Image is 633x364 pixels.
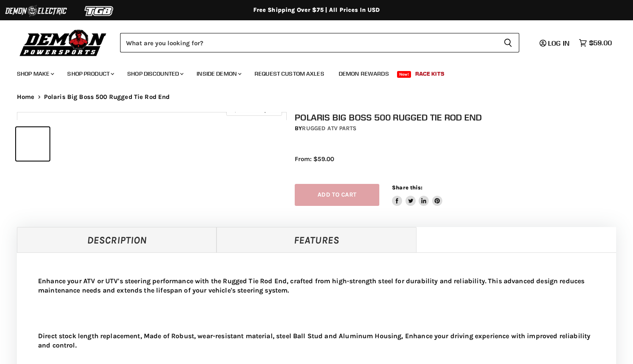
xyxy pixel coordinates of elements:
span: Share this: [392,184,422,191]
span: Polaris Big Boss 500 Rugged Tie Rod End [44,93,170,101]
a: Inside Demon [190,65,247,82]
img: Demon Powersports [17,27,110,57]
img: TGB Logo 2 [68,3,131,19]
a: Race Kits [409,65,451,82]
span: $59.00 [589,39,612,47]
a: Demon Rewards [332,65,395,82]
form: Product [120,33,519,52]
a: Shop Product [61,65,119,82]
p: Enhance your ATV or UTV's steering performance with the Rugged Tie Rod End, crafted from high-str... [38,276,595,295]
span: From: $59.00 [295,155,334,163]
h1: Polaris Big Boss 500 Rugged Tie Rod End [295,112,624,123]
a: Description [17,227,216,252]
a: Shop Discounted [121,65,189,82]
a: Shop Make [11,65,59,82]
span: Log in [548,39,570,47]
a: Log in [536,39,575,47]
div: by [295,124,624,133]
span: New! [397,71,411,78]
aside: Share this: [392,184,442,206]
input: Search [120,33,497,52]
button: Polaris Big Boss 500 Rugged Tie Rod End thumbnail [16,127,49,161]
a: Request Custom Axles [248,65,331,82]
span: Click to expand [230,107,277,113]
a: Home [17,93,35,101]
img: Demon Electric Logo 2 [4,3,68,19]
a: Features [216,227,416,252]
a: Rugged ATV Parts [302,125,356,132]
button: Search [497,33,519,52]
ul: Main menu [11,62,610,82]
a: $59.00 [575,37,616,49]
